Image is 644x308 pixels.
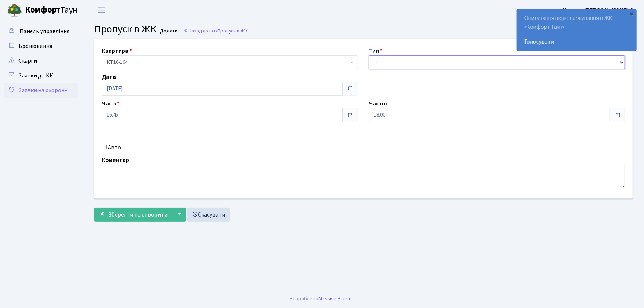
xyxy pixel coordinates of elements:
[4,39,78,53] a: Бронювання
[25,4,78,17] span: Таун
[102,46,132,55] label: Квартира
[4,68,78,83] a: Заявки до КК
[4,83,78,98] a: Заявки на охорону
[369,46,383,55] label: Тип
[369,99,387,108] label: Час по
[94,208,172,222] button: Зберегти та створити
[563,6,635,14] b: Цитрус [PERSON_NAME] А.
[107,59,349,66] span: <b>КТ</b>&nbsp;&nbsp;&nbsp;&nbsp;10-164
[108,143,121,152] label: Авто
[183,27,248,34] a: Назад до всіхПропуск в ЖК
[7,3,22,18] img: logo.png
[107,59,113,66] b: КТ
[4,24,78,39] a: Панель управління
[108,211,168,219] span: Зберегти та створити
[517,9,636,51] div: Опитування щодо паркування в ЖК «Комфорт Таун»
[628,10,636,17] div: ×
[217,27,248,34] span: Пропуск в ЖК
[102,99,120,108] label: Час з
[4,53,78,68] a: Скарги
[102,55,358,69] span: <b>КТ</b>&nbsp;&nbsp;&nbsp;&nbsp;10-164
[20,27,69,35] span: Панель управління
[187,208,230,222] a: Скасувати
[92,4,111,16] button: Переключити навігацію
[94,22,156,37] span: Пропуск в ЖК
[563,6,635,15] a: Цитрус [PERSON_NAME] А.
[524,37,629,46] a: Голосувати
[25,4,61,16] b: Комфорт
[319,295,353,302] a: Massive Kinetic
[290,295,354,303] div: Розроблено .
[159,28,180,34] small: Додати .
[102,156,129,165] label: Коментар
[102,73,116,82] label: Дата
